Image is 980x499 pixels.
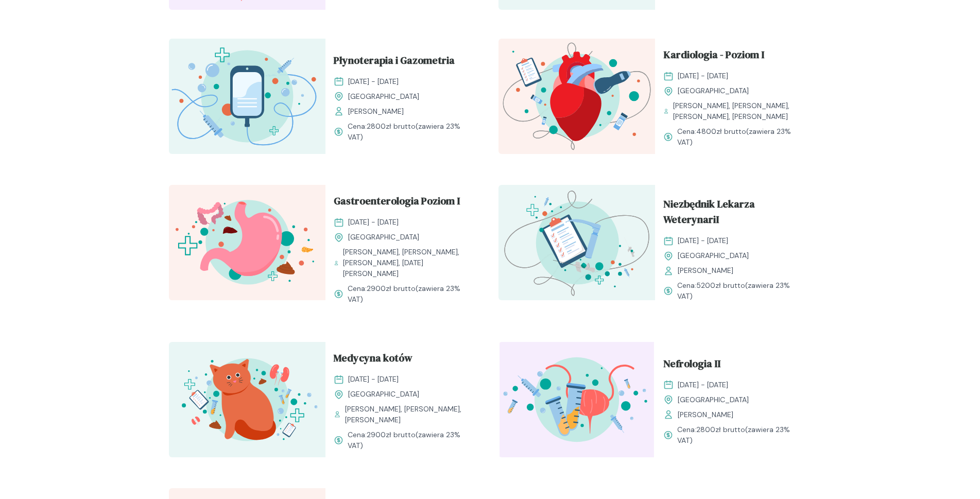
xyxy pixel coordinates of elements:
[678,250,749,261] span: [GEOGRAPHIC_DATA]
[367,430,416,439] span: 2900 zł brutto
[498,342,655,457] img: ZpgBUh5LeNNTxPrX_Uro_T.svg
[169,342,325,457] img: aHfQZEMqNJQqH-e8_MedKot_T.svg
[678,394,749,405] span: [GEOGRAPHIC_DATA]
[334,53,455,72] span: Płynoterapia i Gazometria
[334,350,474,370] a: Medycyna kotów
[348,389,419,400] span: [GEOGRAPHIC_DATA]
[663,47,803,66] a: Kardiologia - Poziom I
[678,409,733,420] span: [PERSON_NAME]
[677,424,803,446] span: Cena: (zawiera 23% VAT)
[498,185,655,300] img: aHe4VUMqNJQqH-M0_ProcMH_T.svg
[343,247,474,279] span: [PERSON_NAME], [PERSON_NAME], [PERSON_NAME], [DATE][PERSON_NAME]
[334,193,474,213] a: Gastroenterologia Poziom I
[678,71,728,81] span: [DATE] - [DATE]
[348,232,419,243] span: [GEOGRAPHIC_DATA]
[696,281,745,290] span: 5200 zł brutto
[663,356,803,375] a: Nefrologia II
[678,85,749,96] span: [GEOGRAPHIC_DATA]
[348,429,474,451] span: Cena: (zawiera 23% VAT)
[677,126,803,148] span: Cena: (zawiera 23% VAT)
[348,91,419,102] span: [GEOGRAPHIC_DATA]
[348,106,404,117] span: [PERSON_NAME]
[348,217,399,228] span: [DATE] - [DATE]
[678,235,728,246] span: [DATE] - [DATE]
[677,280,803,302] span: Cena: (zawiera 23% VAT)
[367,284,416,293] span: 2900 zł brutto
[348,121,474,143] span: Cena: (zawiera 23% VAT)
[663,47,764,66] span: Kardiologia - Poziom I
[348,283,474,305] span: Cena: (zawiera 23% VAT)
[678,265,733,276] span: [PERSON_NAME]
[663,196,803,231] a: Niezbędnik Lekarza WeterynariI
[696,425,745,434] span: 2800 zł brutto
[663,356,720,375] span: Nefrologia II
[345,404,473,425] span: [PERSON_NAME], [PERSON_NAME], [PERSON_NAME]
[673,100,803,122] span: [PERSON_NAME], [PERSON_NAME], [PERSON_NAME], [PERSON_NAME]
[498,39,655,154] img: ZpbGfh5LeNNTxNm4_KardioI_T.svg
[367,122,416,131] span: 2800 zł brutto
[696,127,746,136] span: 4800 zł brutto
[334,350,412,370] span: Medycyna kotów
[169,185,325,300] img: Zpbdlx5LeNNTxNvT_GastroI_T.svg
[678,380,728,390] span: [DATE] - [DATE]
[169,39,325,154] img: Zpay8B5LeNNTxNg0_P%C5%82ynoterapia_T.svg
[348,374,399,385] span: [DATE] - [DATE]
[348,76,399,87] span: [DATE] - [DATE]
[334,193,460,213] span: Gastroenterologia Poziom I
[334,53,474,72] a: Płynoterapia i Gazometria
